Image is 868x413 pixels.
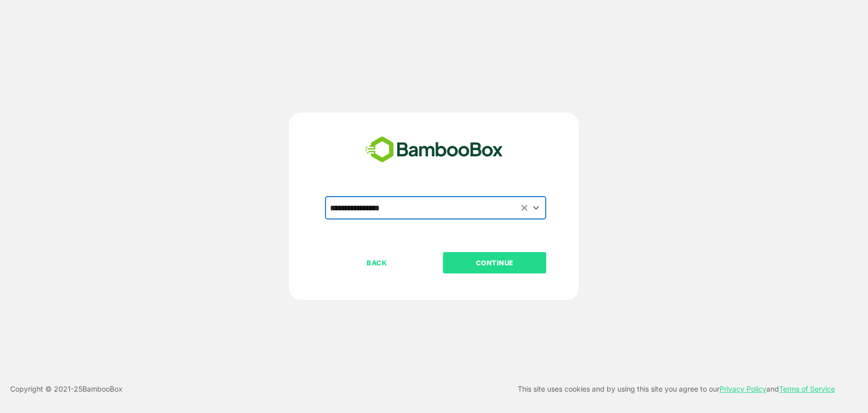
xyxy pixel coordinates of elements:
button: CONTINUE [443,252,546,273]
img: bamboobox [360,133,508,167]
p: BACK [326,257,428,268]
button: Clear [518,202,530,213]
p: Copyright © 2021- 25 BambooBox [10,383,123,395]
p: This site uses cookies and by using this site you agree to our and [518,383,835,395]
button: BACK [325,252,428,273]
a: Privacy Policy [720,384,766,393]
p: CONTINUE [444,257,546,268]
button: Open [529,201,543,214]
a: Terms of Service [779,384,835,393]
